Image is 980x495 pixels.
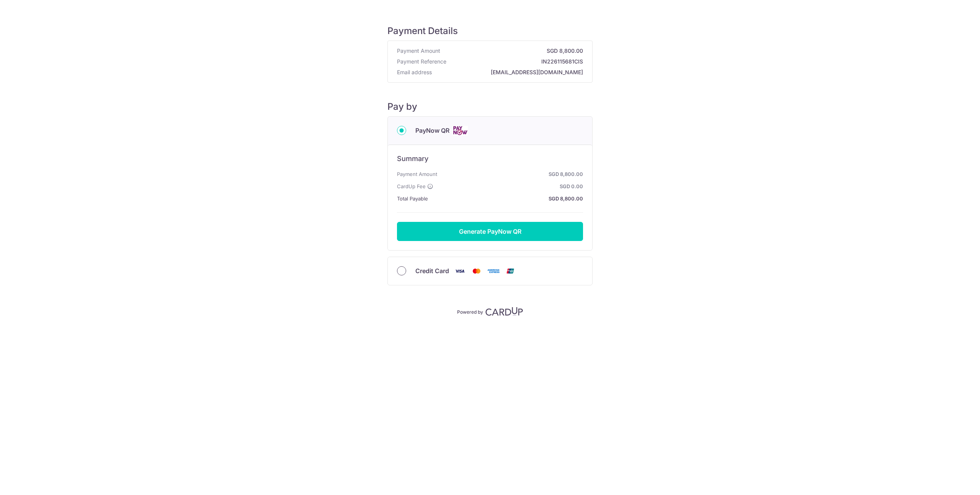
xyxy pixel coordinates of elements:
h5: Payment Details [387,25,593,37]
img: Union Pay [503,266,518,276]
div: PayNow QR Cards logo [397,126,583,135]
img: CardUp [485,307,523,316]
strong: [EMAIL_ADDRESS][DOMAIN_NAME] [435,68,583,76]
span: Total Payable [397,194,428,203]
div: Credit Card Visa Mastercard American Express Union Pay [397,266,583,276]
strong: SGD 8,800.00 [431,194,583,203]
span: Email address [397,68,432,76]
img: Cards logo [452,126,468,135]
strong: SGD 8,800.00 [443,47,583,55]
span: PayNow QR [415,126,449,135]
span: Payment Reference [397,58,446,65]
img: Visa [452,266,467,276]
strong: SGD 8,800.00 [440,169,583,179]
strong: IN226115681CIS [449,58,583,65]
img: American Express [486,266,501,276]
span: Payment Amount [397,169,437,179]
button: Generate PayNow QR [397,222,583,241]
strong: SGD 0.00 [436,182,583,191]
h6: Summary [397,154,583,163]
p: Powered by [457,308,483,315]
h5: Pay by [387,101,593,112]
img: Mastercard [469,266,484,276]
span: Payment Amount [397,47,440,55]
span: CardUp Fee [397,182,426,191]
span: Credit Card [415,266,449,275]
